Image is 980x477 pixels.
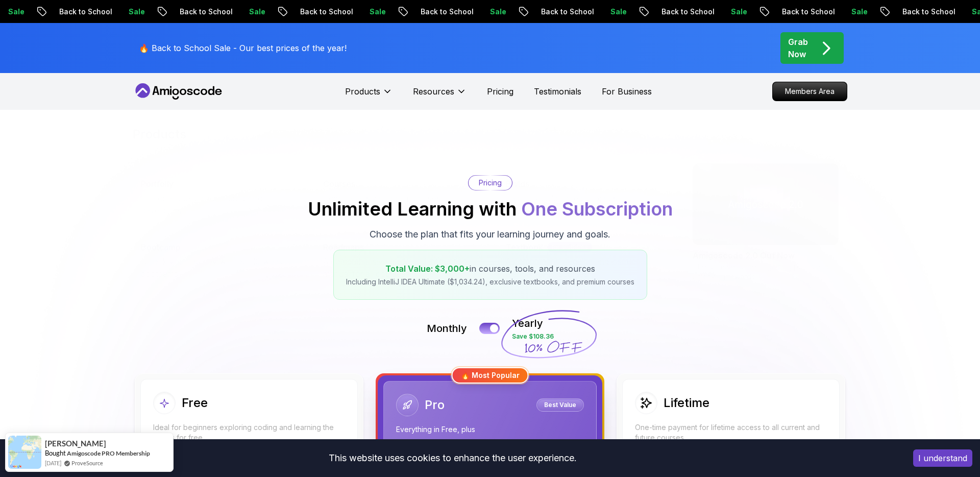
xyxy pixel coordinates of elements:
p: Back to School [40,7,110,17]
p: Sale [110,7,142,17]
a: PortfollyThe one-click portfolio builder for developers [133,170,307,225]
p: for students [547,242,592,252]
button: Accept cookies [913,449,972,467]
p: A comprehensive guide and instruction manual for all courses [506,255,664,280]
button: Resources [413,85,467,106]
p: Portfolly [141,178,174,190]
p: Ideal for beginners exploring coding and learning the basics for free. [153,422,345,443]
p: Back to School [161,7,230,17]
a: BootcampUnlock your journey with our 10 week bootcamp [133,233,307,288]
p: Members Area [773,82,847,101]
p: Comprehensive coding courses [323,192,481,204]
p: Grab Now [788,36,808,60]
h2: Lifetime [664,395,709,411]
p: Back to School [884,7,953,17]
p: Sale [230,7,263,17]
h2: Free [182,395,208,411]
p: A comprehensive guide and instruction manual for all courses [323,255,481,280]
p: 🔥 Back to School Sale - Our best prices of the year! [139,42,347,54]
img: amigoscode 2.0 [693,163,839,245]
p: Resources [413,85,454,98]
a: Members Area [772,82,847,101]
a: Amigoscode PRO Membership [67,449,150,457]
p: Sale [471,7,504,17]
p: Builds [506,178,529,190]
p: Roadmaps [323,241,364,253]
p: [DATE] [704,286,725,294]
a: Pricing [487,85,513,98]
p: Products [345,85,380,98]
p: Learn by building real projects [506,192,664,204]
p: Back to School [643,7,712,17]
img: provesource social proof notification image [8,436,41,469]
p: Sale [592,7,624,17]
a: Testimonials [534,85,581,98]
p: Back to School [763,7,832,17]
a: For Business [602,85,652,98]
a: ProveSource [71,459,103,467]
p: The one-click portfolio builder for developers [141,192,299,217]
p: Back to School [522,7,592,17]
p: Best Value [538,400,582,410]
button: Products [345,85,393,106]
a: BuildsLearn by building real projects [498,170,672,212]
a: CoursesComprehensive coding courses [315,170,489,212]
h2: Pro [425,397,445,413]
p: Back to School [281,7,351,17]
p: Monthly [427,321,467,336]
a: amigoscode 2.0Amigoscode 2.0 Out NowThe Ultimate guide to gaining points and unlocking rewards[DATE] [684,155,847,303]
a: Textbookfor studentsA comprehensive guide and instruction manual for all courses [498,233,672,288]
p: Textbook [506,241,543,253]
p: Sale [351,7,383,17]
h2: Amigoscode 2.0 Out Now [693,249,839,261]
p: Back to School [402,7,471,17]
p: Sale [712,7,745,17]
p: Unlock your journey with our 10 week bootcamp [141,255,299,280]
a: RoadmapsA comprehensive guide and instruction manual for all courses [315,233,489,288]
p: Everything in Free, plus [396,424,584,435]
p: The Ultimate guide to gaining points and unlocking rewards [693,261,839,282]
span: Bought [45,449,66,457]
p: One-time payment for lifetime access to all current and future courses. [635,422,827,443]
p: Bootcamp [141,241,181,253]
p: Courses [323,178,355,190]
h2: Products [133,126,847,142]
span: [DATE] [45,459,61,467]
p: Sale [832,7,865,17]
span: [PERSON_NAME] [45,439,106,448]
div: This website uses cookies to enhance the user experience. [8,447,898,469]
